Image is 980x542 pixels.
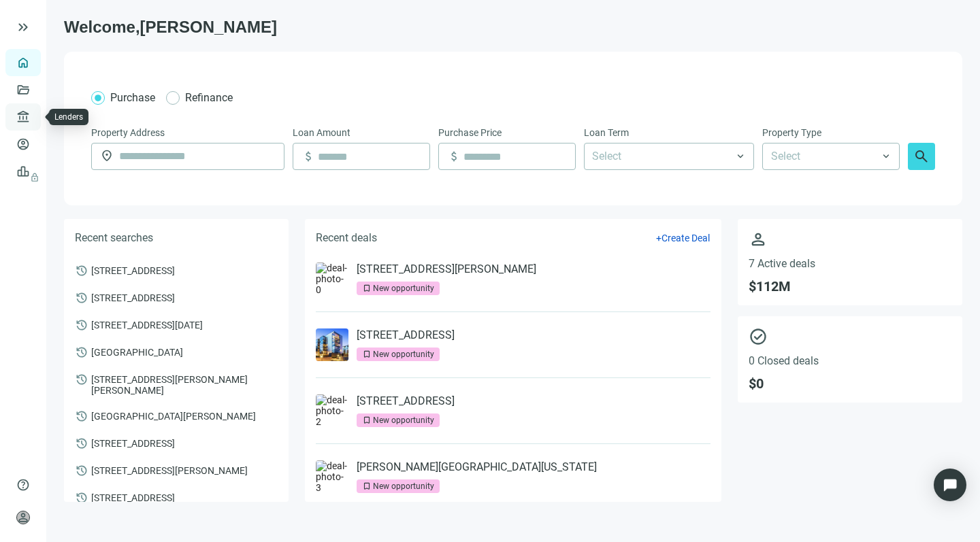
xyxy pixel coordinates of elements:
[762,125,821,140] span: Property Type
[15,19,31,35] button: keyboard_double_arrow_right
[91,345,183,358] span: [GEOGRAPHIC_DATA]
[91,409,256,422] span: [GEOGRAPHIC_DATA][PERSON_NAME]
[110,91,155,104] span: Purchase
[316,262,348,295] img: deal-photo-0
[584,125,629,140] span: Loan Term
[661,233,710,243] span: Create Deal
[75,409,88,423] span: history
[75,373,88,386] span: history
[362,284,372,293] span: bookmark
[316,394,348,427] img: deal-photo-2
[91,264,175,276] span: [STREET_ADDRESS]
[438,125,502,140] span: Purchase Price
[316,328,348,361] img: deal-photo-1
[749,257,951,270] span: 7 Active deals
[357,460,597,474] a: [PERSON_NAME][GEOGRAPHIC_DATA][US_STATE]
[75,291,88,305] span: history
[16,478,30,492] span: help
[91,491,175,503] span: [STREET_ADDRESS]
[362,481,372,491] span: bookmark
[293,125,350,140] span: Loan Amount
[91,318,203,331] span: [STREET_ADDRESS][DATE]
[316,230,377,246] h5: Recent deals
[373,282,434,295] div: New opportunity
[447,150,461,163] span: attach_money
[656,233,661,243] span: +
[749,278,951,294] span: $ 112M
[75,345,88,359] span: history
[373,413,434,427] div: New opportunity
[373,479,434,493] div: New opportunity
[100,149,114,163] span: location_on
[362,350,372,359] span: bookmark
[749,375,951,392] span: $ 0
[749,327,951,346] span: check_circle
[91,125,165,140] span: Property Address
[357,262,536,276] a: [STREET_ADDRESS][PERSON_NAME]
[301,150,315,163] span: attach_money
[75,230,153,246] h5: Recent searches
[908,143,935,170] button: search
[75,318,88,332] span: history
[316,460,348,493] img: deal-photo-3
[913,148,930,165] span: search
[749,354,951,367] span: 0 Closed deals
[75,437,88,450] span: history
[91,464,248,476] span: [STREET_ADDRESS][PERSON_NAME]
[91,373,278,396] span: [STREET_ADDRESS][PERSON_NAME][PERSON_NAME]
[373,348,434,361] div: New opportunity
[16,511,30,524] span: person
[357,394,455,408] a: [STREET_ADDRESS]
[91,291,175,303] span: [STREET_ADDRESS]
[75,464,88,477] span: history
[91,437,175,449] span: [STREET_ADDRESS]
[362,416,372,425] span: bookmark
[934,469,966,501] div: Open Intercom Messenger
[655,232,710,244] button: +Create Deal
[185,91,233,104] span: Refinance
[357,328,455,342] a: [STREET_ADDRESS]
[75,264,88,277] span: history
[64,16,962,38] h1: Welcome, [PERSON_NAME]
[75,491,88,505] span: history
[749,230,951,249] span: person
